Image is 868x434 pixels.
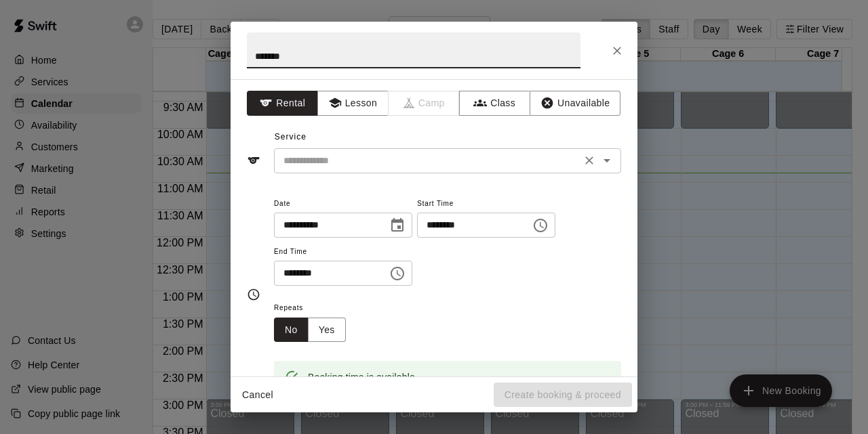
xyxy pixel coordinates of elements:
[530,91,620,116] button: Unavailable
[317,91,389,116] button: Lesson
[384,212,411,239] button: Choose date, selected date is Oct 11, 2025
[274,318,309,343] button: No
[417,195,555,213] span: Start Time
[389,91,460,116] span: Camps can only be created in the Services page
[247,154,260,167] svg: Service
[384,260,411,287] button: Choose time, selected time is 11:15 AM
[236,383,279,408] button: Cancel
[605,39,629,63] button: Close
[247,288,260,301] svg: Timing
[308,365,415,389] div: Booking time is available
[274,318,346,343] div: outlined button group
[274,243,412,261] span: End Time
[597,151,616,170] button: Open
[580,151,599,170] button: Clear
[308,318,346,343] button: Yes
[274,299,357,318] span: Repeats
[527,212,554,239] button: Choose time, selected time is 10:45 AM
[247,91,318,116] button: Rental
[274,195,412,213] span: Date
[275,132,307,142] span: Service
[459,91,530,116] button: Class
